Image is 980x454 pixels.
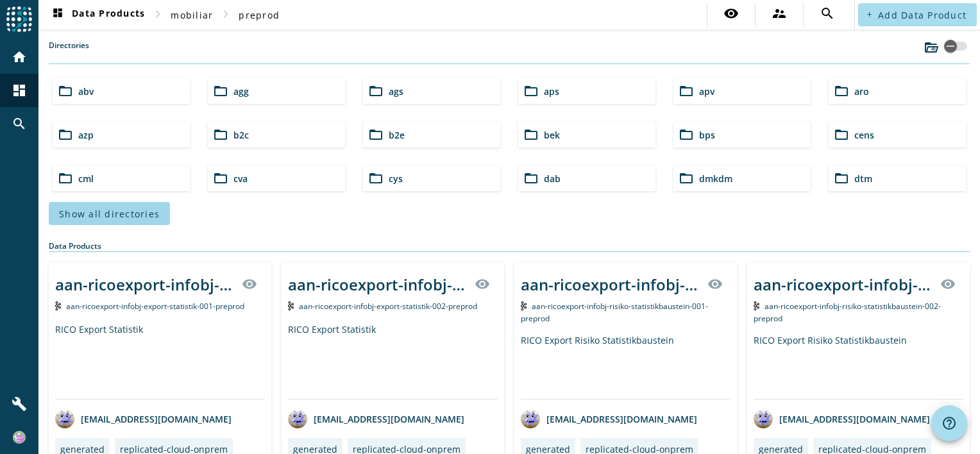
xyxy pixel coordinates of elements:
span: bek [544,129,560,141]
span: cml [78,172,94,185]
span: agg [233,85,249,97]
mat-icon: folder_open [523,127,539,142]
mat-icon: folder_open [523,171,539,186]
span: b2e [389,129,405,141]
span: aps [544,85,559,97]
mat-icon: home [12,49,27,65]
span: apv [699,85,714,97]
mat-icon: search [820,6,835,21]
div: [EMAIL_ADDRESS][DOMAIN_NAME] [754,409,930,428]
mat-icon: dashboard [12,83,27,98]
mat-icon: folder_open [213,83,228,99]
mat-icon: folder_open [58,127,73,142]
img: Kafka Topic: aan-ricoexport-infobj-export-statistik-002-preprod [288,301,294,310]
img: spoud-logo.svg [6,6,32,32]
div: aan-ricoexport-infobj-risiko-statistikbaustein-002-_stage_ [754,274,933,295]
img: Kafka Topic: aan-ricoexport-infobj-risiko-statistikbaustein-002-preprod [754,301,759,310]
div: RICO Export Risiko Statistikbaustein [754,334,963,399]
mat-icon: folder_open [58,171,73,186]
mat-icon: search [12,116,27,131]
img: avatar [521,409,540,428]
img: Kafka Topic: aan-ricoexport-infobj-export-statistik-001-preprod [55,301,61,310]
mat-icon: folder_open [368,171,384,186]
span: abv [78,85,94,97]
div: RICO Export Statistik [288,323,498,399]
mat-icon: folder_open [213,127,228,142]
span: aro [854,85,869,97]
button: mobiliar [165,3,218,26]
mat-icon: folder_open [213,171,228,186]
button: Show all directories [49,202,170,225]
mat-icon: chevron_right [218,6,233,22]
button: Data Products [45,3,150,26]
div: aan-ricoexport-infobj-risiko-statistikbaustein-001-_stage_ [521,274,700,295]
mat-icon: chevron_right [150,6,165,22]
img: Kafka Topic: aan-ricoexport-infobj-risiko-statistikbaustein-001-preprod [521,301,527,310]
mat-icon: visibility [242,276,257,292]
img: avatar [288,409,307,428]
div: [EMAIL_ADDRESS][DOMAIN_NAME] [288,409,464,428]
span: cens [854,129,874,141]
mat-icon: folder_open [834,127,849,142]
span: b2c [233,129,249,141]
span: Show all directories [59,208,160,220]
div: RICO Export Statistik [55,323,265,399]
mat-icon: folder_open [368,127,384,142]
span: Kafka Topic: aan-ricoexport-infobj-risiko-statistikbaustein-001-preprod [521,301,708,324]
mat-icon: folder_open [679,83,694,99]
div: Data Products [49,240,970,252]
mat-icon: visibility [940,276,956,292]
mat-icon: folder_open [368,83,384,99]
mat-icon: add [866,11,873,18]
mat-icon: folder_open [834,83,849,99]
img: avatar [55,409,74,428]
mat-icon: folder_open [523,83,539,99]
div: [EMAIL_ADDRESS][DOMAIN_NAME] [521,409,697,428]
span: mobiliar [171,9,213,21]
button: preprod [233,3,285,26]
span: dmkdm [699,172,732,185]
mat-icon: supervisor_account [772,6,787,21]
label: Directories [49,40,89,63]
span: dtm [854,172,872,185]
span: cys [389,172,403,185]
span: Data Products [50,7,145,22]
img: af04932ae1d6bf4157665afbdb8b9ade [13,431,26,444]
mat-icon: visibility [475,276,490,292]
mat-icon: build [12,396,27,412]
mat-icon: visibility [707,276,723,292]
span: bps [699,129,715,141]
span: Kafka Topic: aan-ricoexport-infobj-export-statistik-001-preprod [66,301,244,312]
span: Kafka Topic: aan-ricoexport-infobj-export-statistik-002-preprod [299,301,477,312]
mat-icon: help_outline [942,416,957,431]
div: aan-ricoexport-infobj-export-statistik-001-_stage_ [55,274,234,295]
div: RICO Export Risiko Statistikbaustein [521,334,731,399]
mat-icon: visibility [723,6,739,21]
span: preprod [239,9,280,21]
mat-icon: folder_open [58,83,73,99]
span: cva [233,172,248,185]
span: azp [78,129,94,141]
span: Kafka Topic: aan-ricoexport-infobj-risiko-statistikbaustein-002-preprod [754,301,941,324]
span: Add Data Product [878,9,967,21]
div: [EMAIL_ADDRESS][DOMAIN_NAME] [55,409,232,428]
span: ags [389,85,403,97]
mat-icon: folder_open [834,171,849,186]
mat-icon: dashboard [50,7,65,22]
mat-icon: folder_open [679,127,694,142]
button: Add Data Product [858,3,977,26]
mat-icon: folder_open [679,171,694,186]
div: aan-ricoexport-infobj-export-statistik-002-_stage_ [288,274,467,295]
img: avatar [754,409,773,428]
span: dab [544,172,561,185]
